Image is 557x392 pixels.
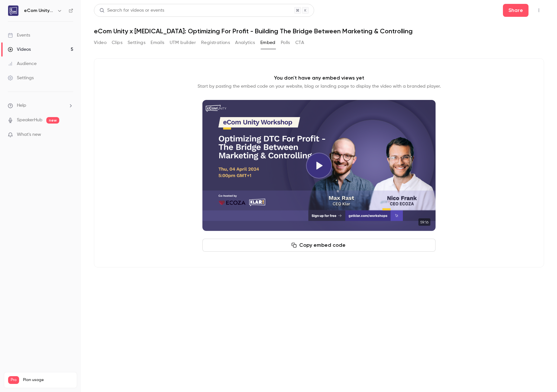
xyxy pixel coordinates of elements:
[281,38,290,48] button: Polls
[17,102,26,109] span: Help
[198,83,441,90] p: Start by pasting the embed code on your website, blog or landing page to display the video with a...
[8,46,31,53] div: Videos
[201,38,230,48] button: Registrations
[128,38,145,48] button: Settings
[170,38,196,48] button: UTM builder
[94,38,107,48] button: Video
[235,38,255,48] button: Analytics
[17,131,41,138] span: What's new
[202,239,436,252] button: Copy embed code
[94,27,544,35] h1: eCom Unity x [MEDICAL_DATA]: Optimizing For Profit - Building The Bridge Between Marketing & Cont...
[112,38,122,48] button: Clips
[24,7,54,14] h6: eCom Unity Workshops
[8,5,18,16] img: eCom Unity Workshops
[295,38,304,48] button: CTA
[202,100,436,231] section: Cover
[46,117,59,124] span: new
[503,4,529,17] button: Share
[8,75,34,81] div: Settings
[65,132,73,138] iframe: Noticeable Trigger
[260,38,276,48] button: Embed
[8,102,73,109] li: help-dropdown-opener
[17,117,42,124] a: SpeakerHub
[8,32,30,38] div: Events
[534,5,544,16] button: Top Bar Actions
[274,74,364,82] p: You don't have any embed views yet
[8,376,19,384] span: Pro
[23,377,73,383] span: Plan usage
[418,218,430,226] time: 59:16
[306,153,332,179] button: Play video
[151,38,164,48] button: Emails
[99,7,164,14] div: Search for videos or events
[8,60,37,67] div: Audience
